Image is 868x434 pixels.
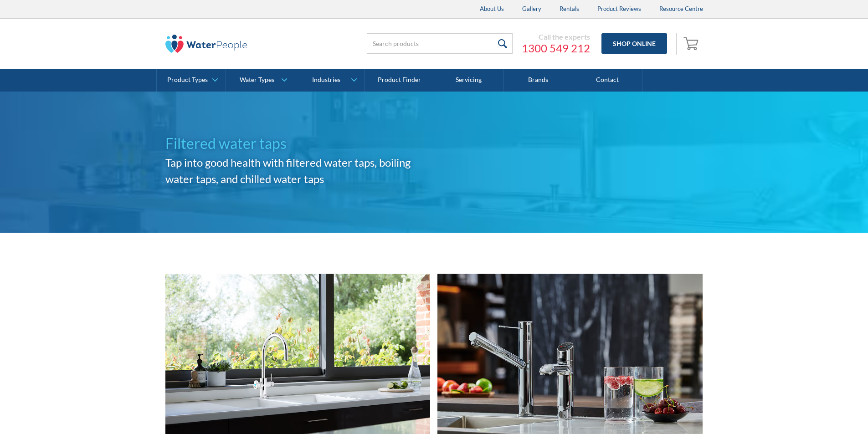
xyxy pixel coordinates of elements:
div: Industries [312,76,340,84]
a: Shop Online [601,33,667,54]
a: Industries [295,69,364,92]
div: Water Types [240,76,274,84]
img: The Water People [165,35,247,53]
a: Product Finder [365,69,434,92]
iframe: podium webchat widget bubble [777,388,868,434]
h2: Tap into good health with filtered water taps, boiling water taps, and chilled water taps [165,154,434,187]
a: 1300 549 212 [522,41,590,55]
a: Water Types [226,69,295,92]
a: Product Types [157,69,226,92]
input: Search products [367,33,513,54]
div: Call the experts [522,32,590,41]
img: shopping cart [683,36,701,51]
h1: Filtered water taps [165,133,434,154]
a: Open cart [681,33,703,55]
div: Product Types [167,76,208,84]
a: Servicing [434,69,503,92]
a: Contact [573,69,642,92]
a: Brands [503,69,573,92]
